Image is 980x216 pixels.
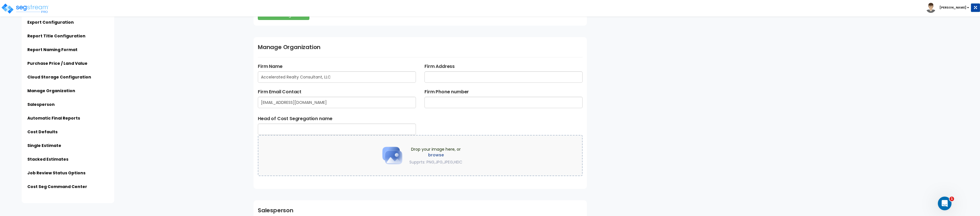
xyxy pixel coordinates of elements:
[27,60,87,66] a: Purchase Price / Land Value
[27,102,55,107] a: Salesperson
[950,197,954,201] span: 1
[409,152,462,158] label: browse
[378,141,407,170] img: Upload Icon
[258,88,416,95] label: Firm Email Contact
[27,170,85,176] a: Job Review Status Options
[424,88,583,95] label: Firm Phone number
[409,159,462,165] span: Supprts: PNG,JPG,JPEG,HEIC
[27,156,68,162] a: Stacked Estimates
[27,33,85,39] a: Report Title Configuration
[258,206,583,215] h1: Salesperson
[258,63,416,70] label: Firm Name
[27,184,87,189] a: Cost Seg Command Center
[926,3,936,13] img: avatar.png
[424,63,583,70] label: Firm Address
[258,115,416,122] label: Head of Cost Segregation name
[27,115,80,121] a: Automatic Final Reports
[940,5,966,10] b: [PERSON_NAME]
[938,197,952,210] iframe: Intercom live chat
[258,43,583,51] h1: Manage Organization
[27,88,75,94] a: Manage Organization
[409,146,462,165] span: Drop your image here, or
[27,19,74,25] a: Export Configuration
[27,129,58,135] a: Cost Defaults
[27,47,77,53] a: Report Naming Format
[1,3,49,14] img: logo_pro_r.png
[27,74,91,80] a: Cloud Storage Configuration
[27,143,61,148] a: Single Estimate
